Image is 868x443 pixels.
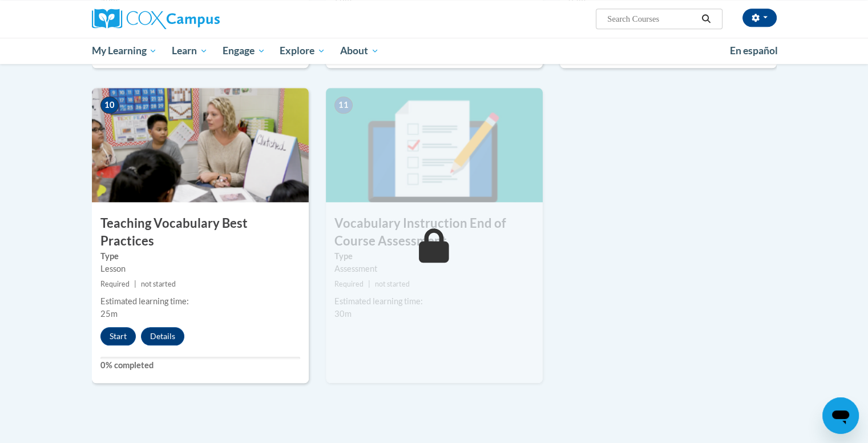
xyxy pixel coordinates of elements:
a: About [333,38,386,64]
button: Start [100,327,136,345]
a: Cox Campus [92,9,309,29]
a: En español [722,39,785,63]
img: Cox Campus [92,9,220,29]
a: Learn [164,38,215,64]
iframe: Button to launch messaging window [822,397,859,434]
div: Lesson [100,263,300,275]
div: Main menu [75,38,794,64]
span: Learn [172,44,208,58]
span: 11 [334,96,353,114]
span: My Learning [91,44,157,58]
label: 0% completed [100,359,300,372]
span: not started [141,280,176,288]
span: 10 [100,96,119,114]
a: Explore [272,38,333,64]
button: Details [141,327,184,345]
img: Course Image [92,88,309,202]
div: Estimated learning time: [334,295,534,308]
a: My Learning [84,38,165,64]
a: Engage [215,38,273,64]
h3: Teaching Vocabulary Best Practices [92,215,309,250]
input: Search Courses [606,12,697,26]
span: 30m [334,309,352,319]
span: | [368,280,370,288]
span: En español [730,45,778,57]
h3: Vocabulary Instruction End of Course Assessment [326,215,543,250]
div: Estimated learning time: [100,295,300,308]
span: | [134,280,136,288]
button: Search [697,12,714,26]
label: Type [100,250,300,263]
label: Type [334,250,534,263]
span: Required [334,280,364,288]
span: 25m [100,309,118,319]
span: Engage [223,44,265,58]
span: About [340,44,379,58]
div: Assessment [334,263,534,275]
span: Required [100,280,130,288]
span: not started [375,280,410,288]
span: Explore [280,44,325,58]
button: Account Settings [742,9,777,27]
img: Course Image [326,88,543,202]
